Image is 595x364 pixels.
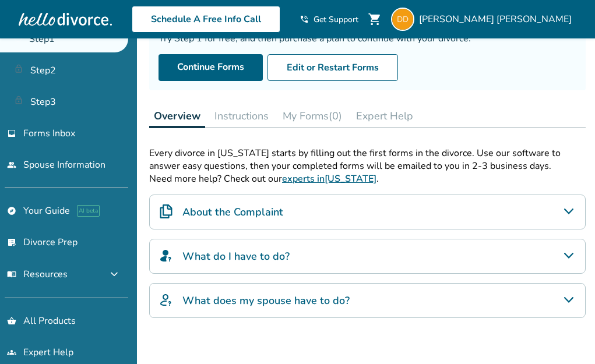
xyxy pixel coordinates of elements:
span: Get Support [314,14,358,25]
span: shopping_basket [7,316,16,326]
h4: What does my spouse have to do? [182,293,350,308]
span: Resources [7,268,68,281]
span: explore [7,206,16,215]
h4: About the Complaint [182,204,283,220]
span: shopping_cart [368,12,382,26]
span: [PERSON_NAME] [PERSON_NAME] [419,13,576,26]
span: people [7,160,16,169]
div: About the Complaint [149,195,586,229]
img: What do I have to do? [159,249,173,263]
div: What do I have to do? [149,239,586,274]
img: ddewar@gmail.com [391,8,414,31]
span: AI beta [77,205,100,217]
span: phone_in_talk [300,15,309,24]
h4: What do I have to do? [182,249,290,264]
a: experts in[US_STATE] [282,172,376,185]
span: groups [7,348,16,357]
img: What does my spouse have to do? [159,293,173,307]
p: Need more help? Check out our . [149,172,586,185]
button: Expert Help [351,104,418,128]
button: Edit or Restart Forms [267,54,398,81]
button: Instructions [210,104,273,128]
button: Overview [149,104,205,128]
a: Schedule A Free Info Call [132,6,280,33]
span: Forms Inbox [23,127,75,140]
img: About the Complaint [159,204,173,218]
div: Every divorce in [US_STATE] starts by filling out the first forms in the divorce. Use our softwar... [149,147,586,172]
span: inbox [7,129,16,138]
iframe: Chat Widget [537,308,595,364]
a: Continue Forms [159,54,263,81]
a: phone_in_talkGet Support [300,14,358,25]
button: My Forms(0) [278,104,347,128]
div: What does my spouse have to do? [149,283,586,318]
span: menu_book [7,270,16,279]
span: list_alt_check [7,238,16,247]
span: expand_more [107,267,121,281]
